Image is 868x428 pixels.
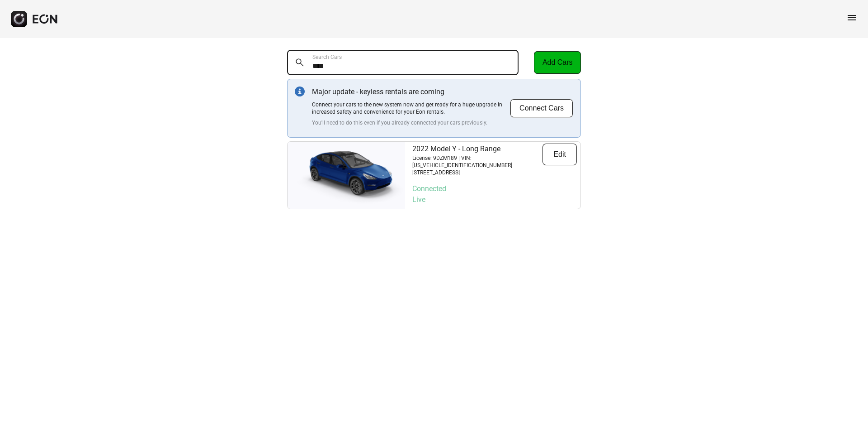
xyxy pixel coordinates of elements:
[312,101,510,115] p: Connect your cars to the new system now and get ready for a huge upgrade in increased safety and ...
[295,87,305,96] img: info
[412,194,577,205] p: Live
[412,154,542,169] p: License: 9DZM189 | VIN: [US_VEHICLE_IDENTIFICATION_NUMBER]
[412,183,577,194] p: Connected
[534,51,581,74] button: Add Cars
[312,87,510,97] p: Major update - keyless rentals are coming
[312,53,342,61] label: Search Cars
[412,169,542,176] p: [STREET_ADDRESS]
[412,144,542,154] p: 2022 Model Y - Long Range
[542,144,577,165] button: Edit
[288,146,405,205] img: car
[846,12,857,23] span: menu
[312,119,510,126] p: You'll need to do this even if you already connected your cars previously.
[510,99,573,118] button: Connect Cars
